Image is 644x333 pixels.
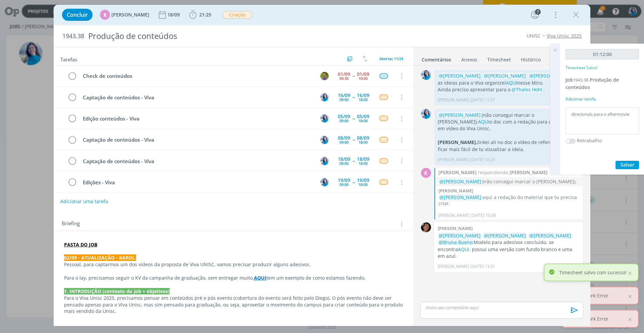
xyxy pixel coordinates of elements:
[506,80,517,86] a: AQUI
[421,70,431,80] img: E
[438,112,579,132] p: (não consegui marcar o [PERSON_NAME]), o doc com a redação para o conteúdo em vídeo do Viva Unisc.
[566,77,619,90] span: Produção de conteúdos
[353,116,355,121] span: --
[320,72,329,80] img: T
[535,9,541,15] div: 7
[320,178,329,186] img: E
[471,264,495,270] span: [DATE] 13:31
[439,239,473,245] span: @Bruna Bueno
[438,97,469,103] p: [PERSON_NAME]
[509,169,548,176] strong: [PERSON_NAME]
[62,33,84,40] span: 1943.38
[438,169,477,176] strong: [PERSON_NAME]
[439,194,481,200] span: @[PERSON_NAME]
[80,178,314,187] div: Edições - Viva
[379,56,403,61] span: Abertas 11/24
[471,97,495,103] span: [DATE] 11:37
[254,275,266,281] a: AQUI
[438,157,469,163] p: [PERSON_NAME]
[62,220,80,228] span: Briefing
[477,169,509,176] span: respondendo
[64,254,136,261] strong: 02/09 - ATUALIZAÇÃO - KAROL:
[438,178,579,185] p: (não consegui marcar o [PERSON_NAME]),
[338,157,350,161] div: 18/09
[67,12,88,17] span: Concluir
[438,264,469,270] p: [PERSON_NAME]
[319,135,329,145] button: E
[438,225,473,231] b: [PERSON_NAME]
[339,98,348,101] div: 09:00
[338,93,350,98] div: 16/09
[54,5,590,326] div: dialog
[338,136,350,140] div: 08/09
[339,161,348,165] div: 09:00
[80,72,314,80] div: Check de conteúdos
[319,156,329,166] button: E
[339,140,348,144] div: 09:00
[438,86,579,93] p: Ainda preciso apresentar para o .
[199,11,211,18] span: 21:25
[487,53,511,63] a: Timesheet
[577,137,602,144] label: Retrabalho
[64,288,170,294] strong: 1. INTRODUÇÃO (contexto do job + objetivos)
[100,10,110,20] div: K
[339,77,348,80] div: 09:30
[319,113,329,124] button: E
[484,73,526,79] span: @[PERSON_NAME]
[359,119,368,123] div: 18:00
[530,9,540,20] button: 7
[320,93,329,101] img: E
[615,161,639,169] button: Salvar
[111,12,149,17] span: [PERSON_NAME]
[357,114,369,119] div: 05/09
[471,157,495,163] span: [DATE] 10:29
[438,194,579,206] p: aqui a redação do material que tu precisa criar.
[357,157,369,161] div: 18/09
[438,232,579,260] p: Modelo para adesivos concluido, se encontra . possui uma versão com fundo branco e uma em azul.
[566,65,597,71] p: Timesheet Salvo!
[353,137,355,142] span: --
[100,10,149,20] button: K[PERSON_NAME]
[478,118,489,125] a: AQUI
[353,74,355,78] span: --
[338,178,350,183] div: 19/09
[439,112,481,118] span: @[PERSON_NAME]
[484,232,526,239] span: @[PERSON_NAME]
[319,177,329,187] button: E
[521,53,541,63] a: Histórico
[167,12,181,17] div: 18/09
[353,180,355,185] span: --
[80,157,314,165] div: Captação de conteúdos - Viva
[529,232,571,239] span: @[PERSON_NAME]
[357,93,369,98] div: 16/09
[438,139,477,145] strong: [PERSON_NAME],
[438,178,579,185] div: @@1099413@@ (não consegui marcar o Patrick), AQUI o doc com a redação para o conteúdo em vídeo do...
[527,33,541,39] a: UNISC
[60,195,108,207] button: Adicionar uma tarefa
[64,275,403,281] p: Para o lay, precisamos seguir o KV da campanha de graduação, sem entregar muito. tem um exemplo d...
[421,222,431,232] img: P
[319,92,329,102] button: E
[359,98,368,101] div: 18:00
[421,53,451,63] a: Comentários
[222,11,252,19] span: Criação
[573,77,588,83] span: 1943.38
[86,28,363,44] div: Produção de conteúdos
[359,77,368,80] div: 10:00
[566,77,619,90] a: Job1943.38Produção de conteúdos
[438,212,470,219] p: [PERSON_NAME]
[339,119,348,123] div: 09:00
[559,269,627,276] p: Timesheet salvo com sucesso!
[363,56,367,62] img: arrow-down-up.svg
[339,183,348,186] div: 09:00
[357,178,369,183] div: 19/09
[64,295,403,315] p: Para o Viva Unisc 2025, precisamos pensar em conteúdos pré e pós evento (cobertura do evento será...
[438,73,579,86] p: , as ideias para o Viva organizei nesse Miro.
[359,140,368,144] div: 18:00
[461,56,477,63] div: Anexos
[357,136,369,140] div: 08/09
[439,232,481,239] span: @[PERSON_NAME]
[62,9,93,21] button: Concluir
[357,72,369,77] div: 01/09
